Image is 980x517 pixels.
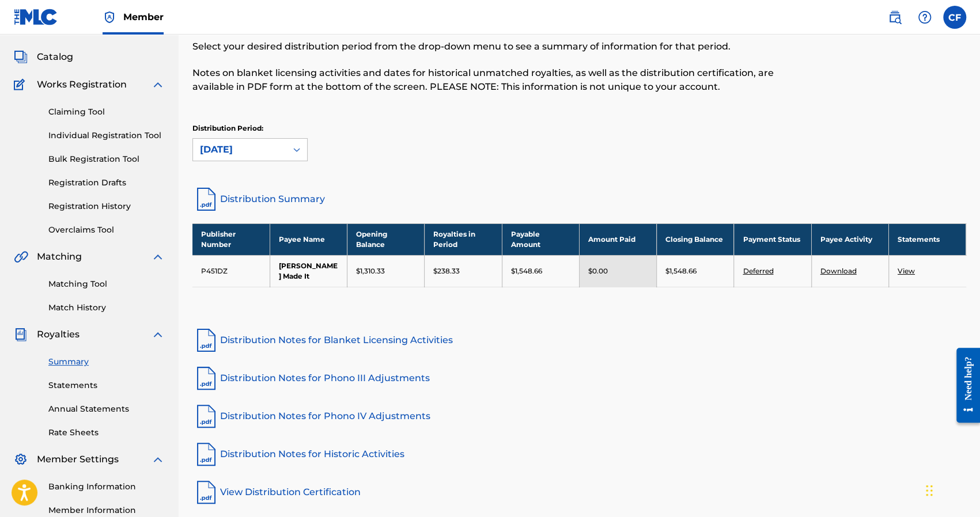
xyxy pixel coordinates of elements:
span: Works Registration [37,78,127,92]
img: expand [151,328,165,341]
th: Payee Name [270,223,347,255]
span: Member [123,10,164,24]
img: Matching [14,250,28,264]
img: pdf [192,326,220,354]
div: Help [913,6,936,29]
th: Opening Balance [347,223,425,255]
a: SummarySummary [14,22,84,36]
a: Match History [48,302,165,314]
td: P451DZ [192,255,270,287]
a: Annual Statements [48,403,165,415]
th: Statements [888,223,966,255]
td: [PERSON_NAME] Made It [270,255,347,287]
img: expand [151,78,165,92]
p: $1,310.33 [356,266,385,276]
a: Claiming Tool [48,106,165,118]
p: $1,548.66 [511,266,542,276]
img: pdf [192,364,220,392]
a: Member Information [48,504,165,516]
a: Summary [48,356,165,368]
img: expand [151,453,165,466]
a: Distribution Notes for Blanket Licensing Activities [192,326,966,354]
img: help [918,10,932,24]
a: CatalogCatalog [14,50,73,64]
a: Bulk Registration Tool [48,153,165,165]
a: Distribution Notes for Historic Activities [192,440,966,468]
img: Royalties [14,328,28,341]
a: Rate Sheets [48,427,165,439]
span: Royalties [37,328,80,341]
img: pdf [192,402,220,430]
img: expand [151,250,165,264]
th: Payee Activity [811,223,888,255]
a: Distribution Notes for Phono III Adjustments [192,364,966,392]
span: Member Settings [37,453,119,466]
img: Member Settings [14,453,28,466]
img: Catalog [14,50,28,64]
th: Payment Status [734,223,811,255]
span: Matching [37,250,82,264]
th: Closing Balance [657,223,734,255]
a: Download [820,267,857,275]
a: Distribution Summary [192,185,966,213]
span: Catalog [37,50,73,64]
a: Registration History [48,200,165,212]
a: Individual Registration Tool [48,130,165,142]
p: $0.00 [588,266,608,276]
a: Public Search [883,6,906,29]
div: User Menu [943,6,966,29]
img: MLC Logo [14,9,58,25]
iframe: Chat Widget [922,462,980,517]
a: Banking Information [48,481,165,493]
a: Matching Tool [48,278,165,290]
p: Distribution Period: [192,123,308,134]
p: $238.33 [433,266,460,276]
a: Statements [48,379,165,391]
img: Top Rightsholder [103,10,116,24]
p: Notes on blanket licensing activities and dates for historical unmatched royalties, as well as th... [192,66,788,94]
a: View [898,267,915,275]
th: Payable Amount [502,223,579,255]
p: Select your desired distribution period from the drop-down menu to see a summary of information f... [192,40,788,54]
th: Publisher Number [192,223,270,255]
img: pdf [192,440,220,468]
img: distribution-summary-pdf [192,185,220,213]
a: View Distribution Certification [192,478,966,506]
th: Royalties in Period [425,223,502,255]
p: $1,548.66 [665,266,697,276]
th: Amount Paid [579,223,656,255]
a: Registration Drafts [48,177,165,189]
img: search [888,10,902,24]
div: Drag [926,473,933,508]
iframe: Resource Center [948,339,980,432]
a: Overclaims Tool [48,224,165,236]
img: Works Registration [14,78,29,92]
div: [DATE] [200,143,279,157]
img: pdf [192,478,220,506]
a: Distribution Notes for Phono IV Adjustments [192,402,966,430]
a: Deferred [743,267,773,275]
